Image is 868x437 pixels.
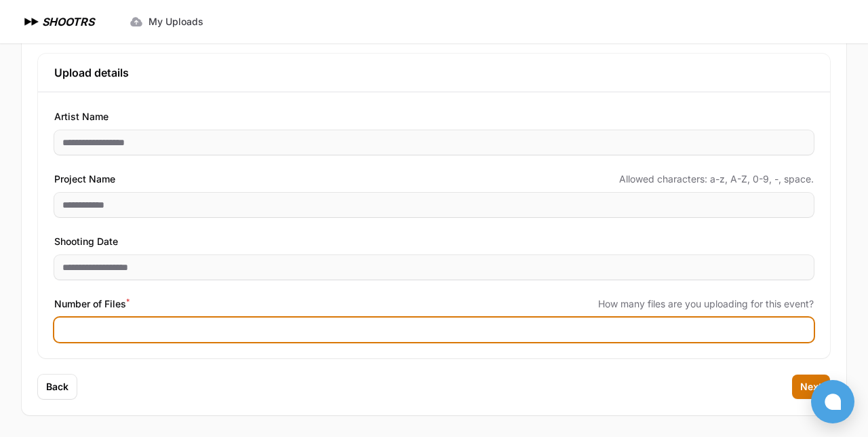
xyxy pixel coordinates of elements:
[54,296,130,312] span: Number of Files
[792,375,830,399] button: Next
[22,14,94,30] a: SHOOTRS SHOOTRS
[42,14,94,30] h1: SHOOTRS
[54,109,108,125] span: Artist Name
[800,380,822,394] span: Next
[811,380,854,423] button: Open chat window
[149,15,203,28] span: My Uploads
[121,9,212,34] a: My Uploads
[22,14,42,30] img: SHOOTRS
[38,375,77,399] button: Back
[46,380,68,394] span: Back
[598,297,814,311] span: How many files are you uploading for this event?
[54,233,118,250] span: Shooting Date
[54,171,115,187] span: Project Name
[619,172,814,186] span: Allowed characters: a-z, A-Z, 0-9, -, space.
[54,64,814,81] h3: Upload details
